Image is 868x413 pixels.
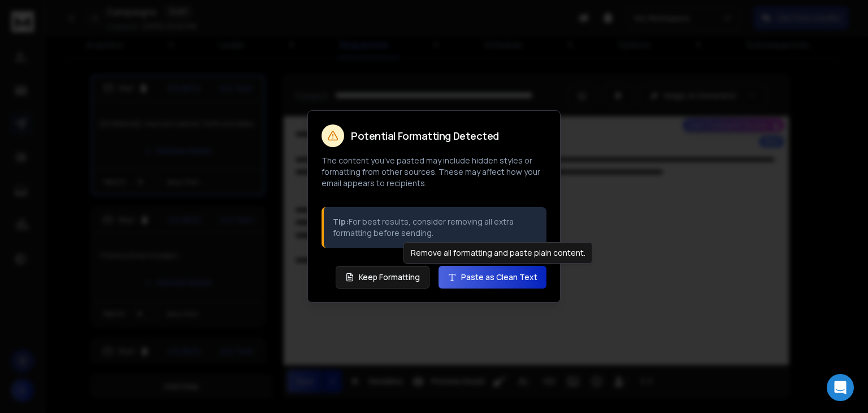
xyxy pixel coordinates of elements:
[322,155,546,189] p: The content you've pasted may include hidden styles or formatting from other sources. These may a...
[827,374,854,401] div: Open Intercom Messenger
[351,131,499,141] h2: Potential Formatting Detected
[403,242,593,264] div: Remove all formatting and paste plain content.
[439,266,546,289] button: Paste as Clean Text
[336,266,429,289] button: Keep Formatting
[333,216,349,227] strong: Tip:
[333,216,537,239] p: For best results, consider removing all extra formatting before sending.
